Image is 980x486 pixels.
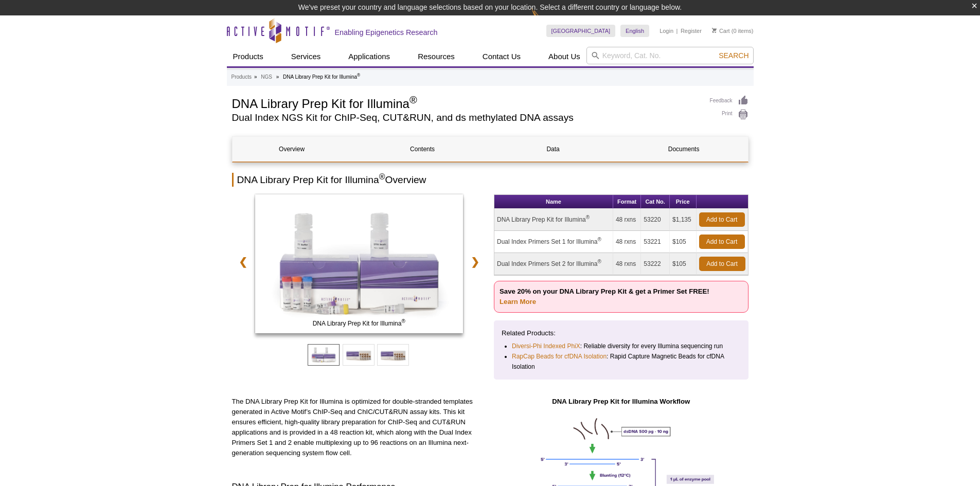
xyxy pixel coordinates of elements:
[699,235,745,249] a: Add to Cart
[670,253,697,275] td: $105
[613,209,641,231] td: 48 rxns
[641,195,670,209] th: Cat No.
[712,27,730,34] a: Cart
[710,109,749,120] a: Print
[613,195,641,209] th: Format
[227,47,270,66] a: Products
[231,73,252,82] a: Products
[613,253,641,275] td: 48 rxns
[716,51,752,60] button: Search
[597,237,601,242] sup: ®
[342,47,396,66] a: Applications
[285,47,327,66] a: Services
[712,28,717,33] img: Your Cart
[670,195,697,209] th: Price
[710,95,749,106] a: Feedback
[512,341,580,351] a: Diversi-Phi Indexed PhiX
[681,27,702,34] a: Register
[232,397,487,458] p: The DNA Library Prep Kit for Illumina is optimized for double-stranded templates generated in Act...
[586,47,754,64] input: Keyword, Cat. No.
[512,351,732,372] li: : Rapid Capture Magnetic Beads for cfDNA Isolation
[512,341,732,351] li: : Reliable diversity for every Illumina sequencing run
[546,25,616,37] a: [GEOGRAPHIC_DATA]
[531,8,559,32] img: Change Here
[254,74,257,80] li: »
[401,318,405,324] sup: ®
[494,231,613,253] td: Dual Index Primers Set 1 for Illumina
[676,25,678,37] li: |
[283,74,360,80] li: DNA Library Prep Kit for Illumina
[494,209,613,231] td: DNA Library Prep Kit for Illumina
[464,250,486,274] a: ❯
[500,298,536,305] a: Learn More
[476,47,527,66] a: Contact Us
[502,328,741,338] p: Related Products:
[255,194,464,333] img: DNA Library Prep Kit for Illumina
[613,231,641,253] td: 48 rxns
[232,95,700,111] h1: DNA Library Prep Kit for Illumina
[379,172,385,181] sup: ®
[641,231,670,253] td: 53221
[257,318,461,329] span: DNA Library Prep Kit for Illumina
[542,47,586,66] a: About Us
[494,137,613,161] a: Data
[409,94,417,105] sup: ®
[494,195,613,209] th: Name
[412,47,461,66] a: Resources
[255,194,464,336] a: DNA Library Prep Kit for Illumina
[233,137,351,161] a: Overview
[597,259,601,264] sup: ®
[276,74,279,80] li: »
[670,209,697,231] td: $1,135
[699,212,745,227] a: Add to Cart
[699,257,745,271] a: Add to Cart
[670,231,697,253] td: $105
[641,209,670,231] td: 53220
[625,137,743,161] a: Documents
[232,250,254,274] a: ❮
[719,51,749,60] span: Search
[500,287,709,305] strong: Save 20% on your DNA Library Prep Kit & get a Primer Set FREE!
[641,253,670,275] td: 53222
[586,214,590,220] sup: ®
[232,113,700,122] h2: Dual Index NGS Kit for ChIP-Seq, CUT&RUN, and ds methylated DNA assays
[660,27,673,34] a: Login
[363,137,482,161] a: Contents
[620,25,649,37] a: English
[335,28,438,37] h2: Enabling Epigenetics Research
[712,25,754,37] li: (0 items)
[494,253,613,275] td: Dual Index Primers Set 2 for Illumina
[512,351,607,362] a: RapCap Beads for cfDNA Isolation
[357,73,360,78] sup: ®
[232,173,749,187] h2: DNA Library Prep Kit for Illumina Overview
[261,73,272,82] a: NGS
[552,398,690,405] strong: DNA Library Prep Kit for Illumina Workflow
